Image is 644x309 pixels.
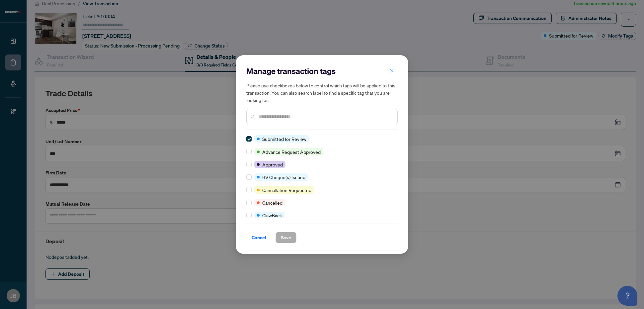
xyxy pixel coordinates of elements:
[262,148,321,155] span: Advance Request Approved
[246,232,272,243] button: Cancel
[262,173,305,181] span: BV Cheque(s) Issued
[246,66,398,76] h2: Manage transaction tags
[262,186,311,194] span: Cancellation Requested
[262,161,283,168] span: Approved
[276,232,296,243] button: Save
[252,232,266,243] span: Cancel
[389,68,394,73] span: close
[246,82,398,104] h5: Please use checkboxes below to control which tags will be applied to this transaction. You can al...
[262,199,282,206] span: Cancelled
[617,286,637,306] button: Open asap
[262,212,282,219] span: ClawBack
[262,135,306,143] span: Submitted for Review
